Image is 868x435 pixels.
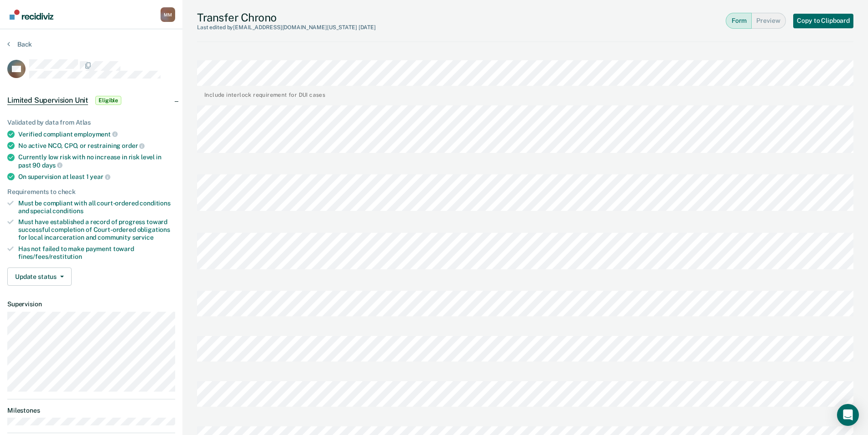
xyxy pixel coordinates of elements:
[204,89,325,98] div: Include interlock requirement for DUI cases
[90,173,110,180] span: year
[7,188,175,196] div: Requirements to check
[18,173,175,181] div: On supervision at least 1
[10,10,53,20] img: Recidiviz
[197,11,376,31] div: Transfer Chrono
[18,245,175,261] div: Has not failed to make payment toward
[752,13,786,29] button: Preview
[18,142,175,150] div: No active NCO, CPO, or restraining
[74,131,117,138] span: employment
[7,119,175,126] div: Validated by data from Atlas
[7,40,32,48] button: Back
[18,130,175,138] div: Verified compliant
[793,14,853,28] button: Copy to Clipboard
[7,267,72,286] button: Update status
[18,218,175,241] div: Must have established a record of progress toward successful completion of Court-ordered obligati...
[7,407,175,414] dt: Milestones
[359,24,376,31] span: [DATE]
[7,96,88,105] span: Limited Supervision Unit
[18,253,82,260] span: fines/fees/restitution
[161,7,175,22] div: M M
[726,13,752,29] button: Form
[197,24,376,31] div: Last edited by [EMAIL_ADDRESS][DOMAIN_NAME][US_STATE]
[161,7,175,22] button: Profile dropdown button
[132,234,154,241] span: service
[95,96,121,105] span: Eligible
[7,300,175,308] dt: Supervision
[837,404,859,426] div: Open Intercom Messenger
[122,142,145,149] span: order
[18,153,175,169] div: Currently low risk with no increase in risk level in past 90
[42,162,62,169] span: days
[18,199,175,215] div: Must be compliant with all court-ordered conditions and special conditions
